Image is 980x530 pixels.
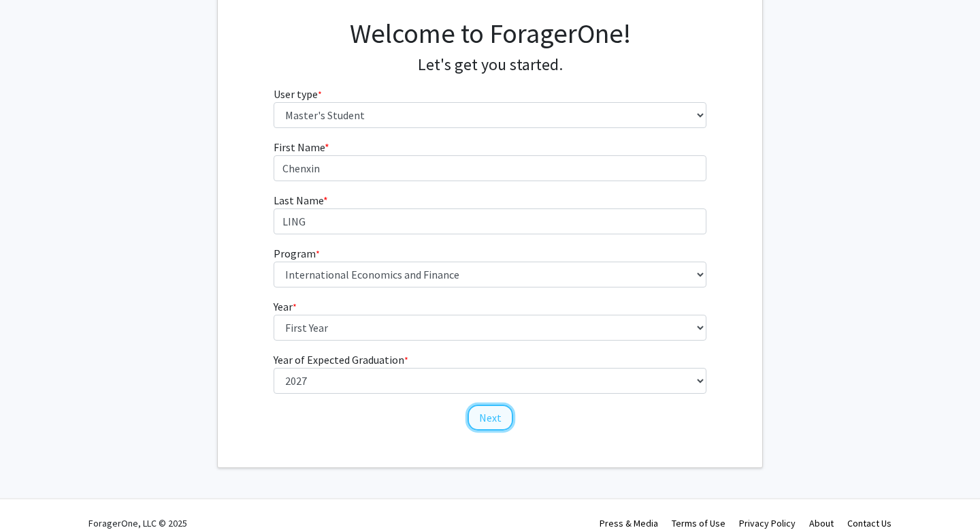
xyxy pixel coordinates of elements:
a: Privacy Policy [739,517,796,529]
a: About [809,517,834,529]
a: Contact Us [847,517,892,529]
label: Year of Expected Graduation [274,352,408,368]
h1: Welcome to ForagerOne! [274,17,707,50]
a: Press & Media [600,517,658,529]
label: User type [274,86,322,102]
a: Terms of Use [672,517,725,529]
label: Program [274,245,320,262]
button: Next [468,405,513,431]
span: First Name [274,140,325,154]
iframe: Chat [10,469,58,520]
span: Last Name [274,193,323,207]
h4: Let's get you started. [274,55,707,75]
label: Year [274,298,297,315]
